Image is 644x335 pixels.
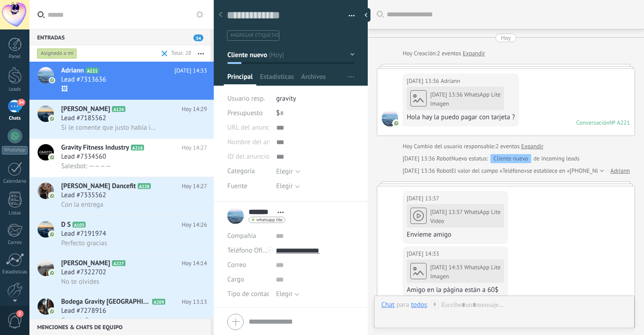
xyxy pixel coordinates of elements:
span: [DATE] 14:33 [174,66,207,75]
div: Chats [2,116,28,121]
span: Tipo de contacto [227,291,276,297]
span: Presupuesto [227,109,263,117]
span: Hoy 14:27 [182,143,207,152]
a: avatariconBodega Gravity [GEOGRAPHIC_DATA]A209Hoy 13:13Lead #7278916Correcto? [29,293,214,331]
span: ID del anuncio de TikTok [227,153,298,160]
div: Total: 28 [168,49,191,58]
span: Estadísticas [260,73,294,86]
span: gravity [276,94,296,103]
span: Correcto? [61,316,88,325]
a: avatariconGravity Fitness IndustryA218Hoy 14:27Lead #7334560Salesbot: ———— [29,139,214,177]
div: Compañía [227,229,269,243]
span: Hoy 14:27 [182,182,207,191]
span: A105 [72,222,86,228]
span: Adriann [382,110,398,126]
span: A209 [152,299,165,305]
div: Hoy [403,142,414,151]
img: icon [49,116,55,122]
img: icon [49,231,55,238]
div: [DATE] 13:36 [407,77,441,86]
span: Lead #7191974 [61,229,106,238]
span: El valor del campo «Teléfono» [451,166,527,175]
button: Más [191,45,211,62]
span: A221 [86,68,99,73]
span: Lead #7185562 [61,114,106,123]
span: Nombre del anuncio de TikTok [227,139,315,146]
span: Principal [227,73,253,86]
div: Elegir [276,168,293,175]
span: Categoría [227,168,255,175]
span: Bodega Gravity [GEOGRAPHIC_DATA] [61,297,150,306]
span: A228 [138,183,151,189]
span: Lead #7335562 [61,191,106,200]
div: todos [411,301,427,309]
span: A218 [131,145,144,151]
span: Correo [227,261,246,269]
div: Presupuesto [227,106,269,121]
span: Elegir [276,290,293,298]
img: icon [49,77,55,83]
div: Fuente [227,179,269,194]
span: Elegir [276,182,293,190]
div: Tipo de contacto [227,287,269,301]
div: Menciones & Chats de equipo [29,319,211,335]
span: Usuario resp. [227,94,265,103]
span: Archivos [301,73,326,86]
span: Robot [437,155,451,162]
button: Elegir [276,179,300,194]
a: avataricon[PERSON_NAME]A227Hoy 14:14Lead #7322702No te olvides [29,254,214,292]
span: 34 [193,34,203,41]
span: Hoy 14:14 [182,259,207,268]
span: se establece en «[PHONE_NUMBER]» [527,166,620,175]
a: avatariconAdriannA221[DATE] 14:33Lead #7313636🖼 [29,62,214,100]
div: Cargo [227,272,269,287]
span: D S [61,220,71,229]
span: A227 [112,260,125,266]
div: Cambio del usuario responsable: [403,142,543,151]
span: 2 eventos [495,142,519,151]
span: URL del anuncio de TikTok [227,124,304,131]
span: Fuente [227,183,247,189]
span: : [427,301,428,310]
div: Creación: [403,49,485,58]
span: Lead #7322702 [61,268,106,277]
a: avataricon[PERSON_NAME] DancefitA228Hoy 14:27Lead #7335562Con la entrega [29,177,214,215]
div: [DATE] 13:37 [407,194,441,203]
span: Cargo [227,276,244,283]
div: Estadísticas [2,269,28,275]
img: com.amocrm.amocrmwa.svg [393,120,399,126]
a: Expandir [463,49,485,58]
div: Hoy [403,49,414,58]
span: Adriann [441,77,460,86]
span: Hoy 13:13 [182,297,207,306]
span: A124 [112,106,125,112]
div: Asignado a mí [37,48,77,59]
div: Nombre del anuncio de TikTok [227,135,269,150]
span: Lead #7313636 [61,75,106,84]
div: Hola hay la puedo pagar con tarjeta ? [407,113,515,122]
span: Adriann [61,66,84,75]
div: $ [276,106,355,121]
span: No te olvides [61,277,99,286]
div: Ocultar [361,8,370,22]
span: 34 [17,99,25,106]
span: 2 eventos [437,49,461,58]
div: Leads [2,87,28,92]
span: Lead #7334560 [61,152,106,161]
button: Teléfono Oficina [227,243,269,258]
span: whatsapp lite [256,218,283,222]
span: [PERSON_NAME] [61,259,110,268]
button: Correo [227,258,246,272]
span: Hoy 14:29 [182,105,207,114]
img: icon [49,154,55,160]
span: Si le comente que justo había ingresado otro pedido, por lo tanto, quedaría para el 14 y a [GEOGR... [61,123,157,132]
span: Teléfono Oficina [227,246,274,255]
div: Correo [2,240,28,246]
div: № A221 [610,119,630,126]
div: Envíeme amigo [407,230,504,239]
span: Hoy 14:26 [182,220,207,229]
img: icon [49,193,55,199]
div: Conversación [576,119,610,126]
div: [DATE] 13:36 [403,166,437,175]
button: Elegir [276,287,299,301]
